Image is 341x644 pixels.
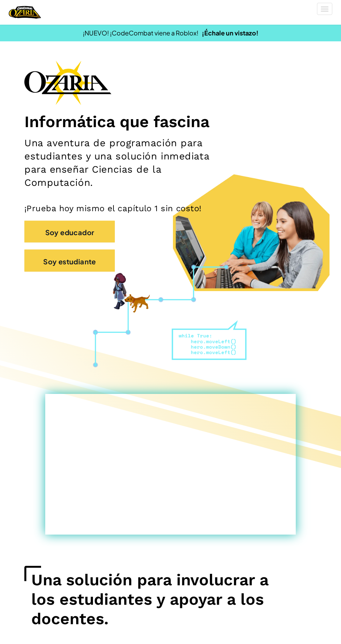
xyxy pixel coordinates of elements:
[43,257,96,265] font: Soy estudiante
[202,29,259,37] a: ¡Échale un vistazo!
[24,60,111,105] img: Logotipo de la marca Ozaria
[24,112,209,131] font: Informática que fascina
[24,137,209,188] font: Una aventura de programación para estudiantes y una solución inmediata para enseñar Ciencias de l...
[9,5,41,19] a: Logotipo de Ozaria de CodeCombat
[9,5,41,19] img: Hogar
[24,249,115,272] button: Soy estudiante
[24,221,115,243] button: Soy educador
[83,29,198,37] font: ¡NUEVO! ¡CodeCombat viene a Roblox!
[45,228,94,236] font: Soy educador
[31,570,268,628] font: Una solución para involucrar a los estudiantes y apoyar a los docentes.
[24,204,202,213] font: ¡Prueba hoy mismo el capítulo 1 sin costo!
[45,394,296,535] iframe: Vídeo de descripción general del producto Ozaria Classroom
